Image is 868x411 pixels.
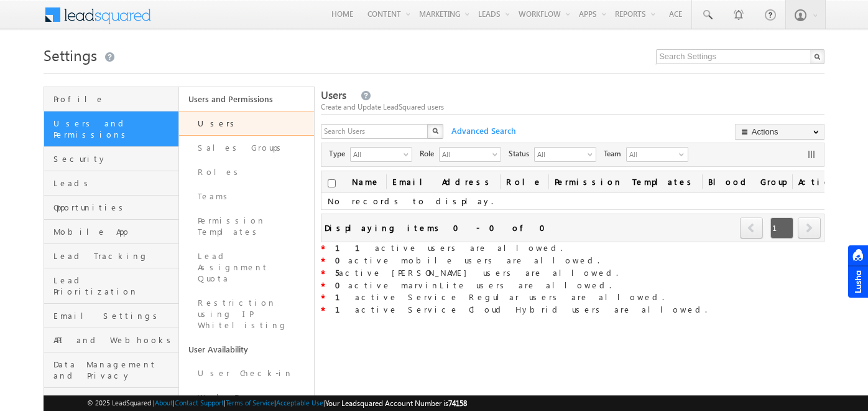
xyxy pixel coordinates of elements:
[179,136,314,160] a: Sales Groups
[325,291,664,302] span: active Service Regular users are allowed.
[604,148,626,159] span: Team
[53,310,175,321] span: Email Settings
[321,124,429,139] input: Search Users
[179,111,314,136] a: Users
[325,267,618,278] span: active [PERSON_NAME] users are allowed.
[179,160,314,184] a: Roles
[44,45,97,65] span: Settings
[329,148,350,159] span: Type
[335,255,348,265] strong: 0
[492,151,502,158] span: select
[321,102,824,113] div: Create and Update LeadSquared users
[335,242,563,253] span: active users are allowed.
[44,87,178,111] a: Profile
[179,184,314,209] a: Teams
[53,394,175,405] span: Analytics
[44,328,178,352] a: API and Webhooks
[44,268,178,304] a: Lead Prioritization
[179,338,314,361] a: User Availability
[448,399,467,408] span: 74158
[735,124,824,139] button: Actions
[346,171,386,192] a: Name
[155,399,173,407] a: About
[792,171,854,192] span: Actions
[44,244,178,268] a: Lead Tracking
[321,88,346,102] span: Users
[87,397,467,409] span: © 2025 LeadSquared | | | | |
[740,219,764,239] a: prev
[179,87,314,111] a: Users and Permissions
[44,147,178,171] a: Security
[53,177,175,189] span: Leads
[179,209,314,244] a: Permission Templates
[53,118,175,140] span: Users and Permissions
[325,304,707,314] span: active Service Cloud Hybrid users are allowed.
[335,255,599,265] span: active mobile users are allowed.
[179,244,314,291] a: Lead Assignment Quota
[44,171,178,196] a: Leads
[325,220,553,235] div: Displaying items 0 - 0 of 0
[44,111,178,147] a: Users and Permissions
[702,171,792,192] a: Blood Group
[44,304,178,328] a: Email Settings
[179,291,314,338] a: Restriction using IP Whitelisting
[53,250,175,262] span: Lead Tracking
[740,217,763,239] span: prev
[179,361,314,385] a: User Check-in
[53,153,175,164] span: Security
[44,352,178,388] a: Data Management and Privacy
[53,275,175,297] span: Lead Prioritization
[325,280,611,290] span: active marvinLite users are allowed.
[798,217,821,239] span: next
[175,399,224,407] a: Contact Support
[440,148,491,160] span: All
[445,125,520,136] span: Advanced Search
[53,202,175,213] span: Opportunities
[53,93,175,105] span: Profile
[321,193,854,210] td: No records to display.
[798,219,821,239] a: next
[335,242,375,253] strong: 11
[500,171,548,192] a: Role
[386,171,500,192] a: Email Address
[627,148,676,161] span: All
[226,399,274,407] a: Terms of Service
[656,49,824,64] input: Search Settings
[335,291,355,302] strong: 1
[770,217,793,239] span: 1
[535,148,586,160] span: All
[588,151,598,158] span: select
[44,196,178,220] a: Opportunities
[420,148,439,159] span: Role
[335,304,355,314] strong: 1
[351,148,402,160] span: All
[432,128,438,134] img: Search
[53,334,175,346] span: API and Webhooks
[335,280,348,290] strong: 0
[548,171,702,192] span: Permission Templates
[404,151,413,158] span: select
[44,220,178,244] a: Mobile App
[53,359,175,381] span: Data Management and Privacy
[53,226,175,237] span: Mobile App
[276,399,323,407] a: Acceptable Use
[335,267,339,278] strong: 5
[325,399,467,408] span: Your Leadsquared Account Number is
[509,148,534,159] span: Status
